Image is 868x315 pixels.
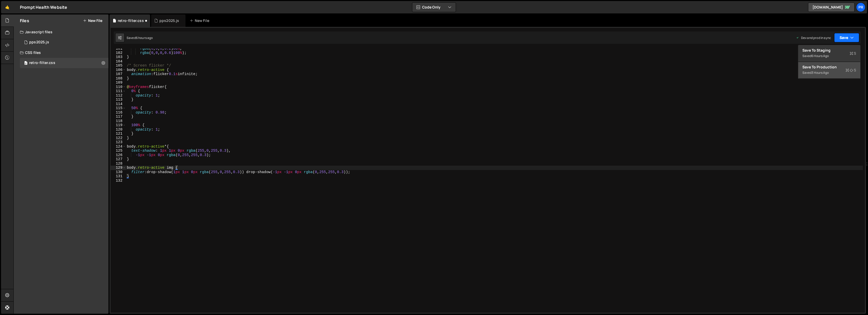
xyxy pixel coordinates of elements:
[111,119,126,123] div: 118
[111,132,126,136] div: 121
[111,55,126,59] div: 103
[111,59,126,64] div: 104
[834,33,859,42] button: Save
[802,48,856,53] div: Save to Staging
[111,85,126,89] div: 110
[111,161,126,166] div: 128
[811,54,829,58] div: 6 hours ago
[20,37,109,47] div: 16625/45293.js
[111,140,126,144] div: 123
[111,149,126,153] div: 125
[159,18,179,23] div: pps2025.js
[111,144,126,149] div: 124
[111,136,126,140] div: 122
[111,72,126,76] div: 107
[111,46,126,51] div: 101
[111,102,126,106] div: 114
[798,62,860,79] button: Save to ProductionS Saved3 hours ago
[111,179,126,183] div: 132
[111,170,126,174] div: 130
[111,76,126,81] div: 108
[20,4,67,10] div: Prompt Health Website
[802,70,856,76] div: Saved
[14,47,109,58] div: CSS files
[111,166,126,170] div: 129
[798,45,860,62] button: Save to StagingS Saved6 hours ago
[111,174,126,179] div: 131
[190,18,211,23] div: New File
[111,157,126,161] div: 127
[24,61,27,66] span: 0
[1,1,14,13] a: 🤙
[796,36,831,40] div: Dev and prod in sync
[14,27,109,37] div: Javascript files
[111,80,126,85] div: 109
[850,51,856,56] span: S
[127,36,153,40] div: Saved
[111,115,126,119] div: 117
[856,3,865,12] a: Pr
[136,36,153,40] div: 6 hours ago
[111,110,126,115] div: 116
[111,63,126,68] div: 105
[20,18,29,23] h2: Files
[111,153,126,157] div: 126
[83,19,102,23] button: New File
[802,64,856,70] div: Save to Production
[111,98,126,102] div: 113
[111,89,126,93] div: 111
[802,53,856,59] div: Saved
[118,18,144,23] div: retro-filter.css
[111,93,126,98] div: 112
[111,68,126,72] div: 106
[846,68,856,73] span: S
[808,3,855,12] a: [DOMAIN_NAME]
[412,3,456,12] button: Code Only
[111,106,126,110] div: 115
[811,70,829,75] div: 3 hours ago
[29,61,55,65] div: retro-filter.css
[111,51,126,55] div: 102
[111,123,126,127] div: 119
[29,40,49,45] div: pps2025.js
[111,127,126,132] div: 120
[20,58,109,68] div: 16625/45443.css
